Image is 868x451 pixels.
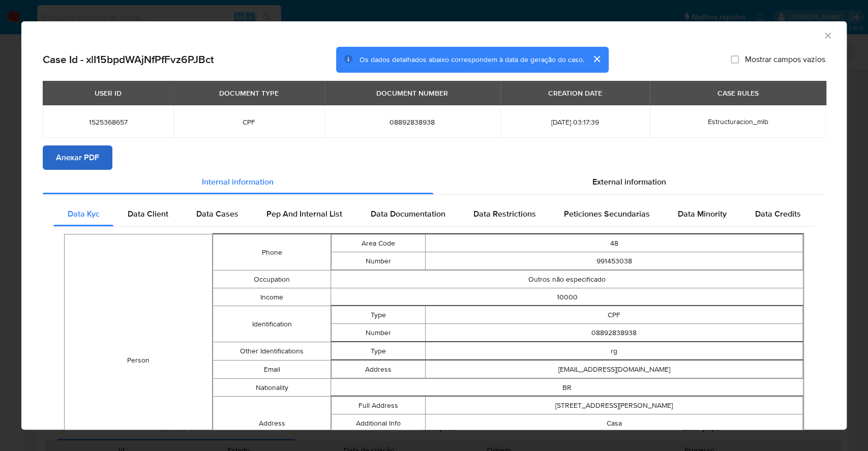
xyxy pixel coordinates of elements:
div: Detailed info [43,170,825,194]
div: DOCUMENT NUMBER [370,84,454,102]
td: [STREET_ADDRESS][PERSON_NAME] [426,397,803,414]
td: 10000 [331,288,803,306]
td: Outros não especificado [331,270,803,288]
span: Data Restrictions [473,208,536,220]
span: 1525368657 [55,117,161,127]
span: Os dados detalhados abaixo correspondem à data de geração do caso. [360,54,584,65]
td: Address [332,360,426,378]
span: External information [592,176,666,188]
span: Mostrar campos vazios [745,54,825,65]
span: 08892838938 [337,117,488,127]
td: Phone [213,234,331,270]
button: cerrar [584,47,609,71]
td: Area Code [332,234,426,252]
td: Email [213,360,331,379]
td: [EMAIL_ADDRESS][DOMAIN_NAME] [426,360,803,378]
span: Data Cases [196,208,238,220]
td: 48 [426,234,803,252]
td: rg [426,342,803,360]
div: closure-recommendation-modal [21,21,847,430]
span: Data Credits [755,208,800,220]
td: BR [331,379,803,397]
span: Estructuracion_mlb [708,116,768,127]
td: Full Address [332,397,426,414]
div: DOCUMENT TYPE [213,84,285,102]
td: Type [332,342,426,360]
td: Address [213,397,331,450]
div: Detailed internal info [53,202,815,226]
span: Pep And Internal List [266,208,342,220]
div: USER ID [88,84,128,102]
span: Data Client [128,208,168,220]
span: Anexar PDF [56,146,99,169]
span: CPF [186,117,312,127]
td: Casa [426,414,803,432]
div: CASE RULES [711,84,765,102]
td: Number [332,252,426,270]
span: Data Kyc [68,208,100,220]
td: 991453038 [426,252,803,270]
span: Internal information [202,176,274,188]
td: Income [213,288,331,306]
button: Fechar a janela [823,31,832,40]
td: Additional Info [332,414,426,432]
div: CREATION DATE [542,84,608,102]
span: Data Minority [678,208,727,220]
span: [DATE] 03:17:39 [513,117,638,127]
button: Anexar PDF [43,145,112,170]
td: 08892838938 [426,324,803,342]
input: Mostrar campos vazios [731,55,739,64]
h2: Case Id - xlI15bpdWAjNfPfFvz6PJBct [43,53,214,66]
span: Peticiones Secundarias [564,208,650,220]
td: Number [332,324,426,342]
td: Type [332,306,426,324]
td: Identification [213,306,331,342]
span: Data Documentation [370,208,445,220]
td: Nationality [213,379,331,397]
td: CPF [426,306,803,324]
td: Other Identifications [213,342,331,360]
td: Occupation [213,270,331,288]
